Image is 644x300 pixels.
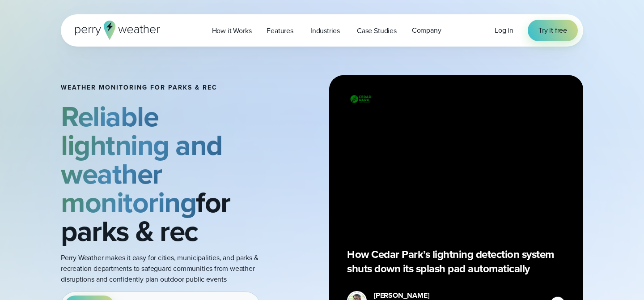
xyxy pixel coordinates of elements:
h2: for parks & rec [61,102,270,245]
span: Features [267,26,293,36]
p: How Cedar Park’s lightning detection system shuts down its splash pad automatically [347,247,565,276]
span: Try it free [538,25,567,36]
a: Try it free [528,20,578,41]
strong: Reliable lightning and weather monitoring [61,95,223,223]
a: Log in [495,25,513,36]
span: Company [412,25,441,36]
p: Perry Weather makes it easy for cities, municipalities, and parks & recreation departments to saf... [61,253,270,285]
a: Case Studies [349,21,404,40]
span: Case Studies [357,26,397,36]
a: How it Works [204,21,259,40]
span: How it Works [212,26,252,36]
img: City of Cedar Parks Logo [347,93,374,105]
span: Industries [310,26,340,36]
h1: Weather Monitoring for parks & rec [61,84,270,91]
